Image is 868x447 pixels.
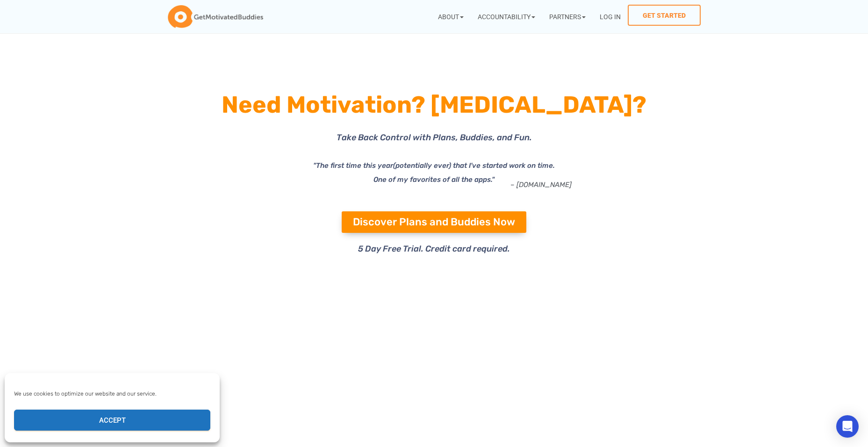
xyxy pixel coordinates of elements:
button: Accept [14,410,210,431]
span: Discover Plans and Buddies Now [353,217,515,227]
span: 5 Day Free Trial. Credit card required. [358,244,510,254]
div: We use cookies to optimize our website and our service. [14,389,209,398]
img: GetMotivatedBuddies [168,5,263,29]
i: (potentially ever) that I've started work on time. One of my favorites of all the apps." [373,161,555,184]
a: Log In [593,5,628,29]
div: Open Intercom Messenger [836,415,859,438]
a: Discover Plans and Buddies Now [342,211,526,233]
a: Get Started [628,5,701,26]
span: Take Back Control with Plans, Buddies, and Fun. [337,132,532,143]
a: About [431,5,471,29]
a: – [DOMAIN_NAME] [510,180,572,189]
a: Accountability [471,5,542,29]
i: "The first time this year [313,161,393,170]
a: Partners [542,5,593,29]
h1: Need Motivation? [MEDICAL_DATA]? [182,88,687,122]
